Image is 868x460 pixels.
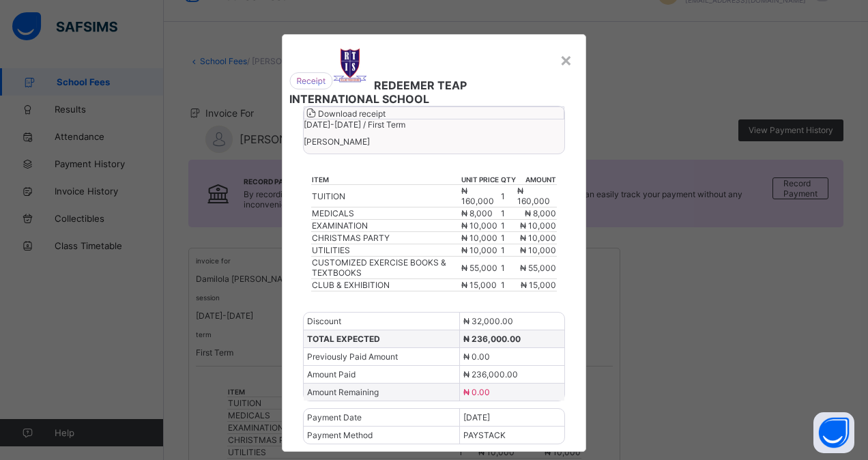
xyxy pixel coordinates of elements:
[500,175,517,185] th: qty
[307,316,341,326] span: Discount
[461,280,497,290] span: ₦ 15,000
[318,109,386,119] span: Download receipt
[312,280,460,290] div: CLUB & EXHIBITION
[560,48,573,71] div: ×
[461,175,500,185] th: unit price
[813,412,854,453] button: Open asap
[500,244,517,257] td: 1
[307,387,379,397] span: Amount Remaining
[307,412,362,422] span: Payment Date
[500,232,517,244] td: 1
[304,136,564,147] span: [PERSON_NAME]
[520,220,556,231] span: ₦ 10,000
[517,175,556,185] th: amount
[289,78,467,106] span: REDEEMER TEAP INTERNATIONAL SCHOOL
[463,369,518,379] span: ₦ 236,000.00
[312,208,460,218] div: MEDICALS
[461,220,497,231] span: ₦ 10,000
[463,351,490,362] span: ₦ 0.00
[312,257,460,278] div: CUSTOMIZED EXERCISE BOOKS & TEXTBOOKS
[517,186,550,206] span: ₦ 160,000
[307,369,356,379] span: Amount Paid
[307,430,373,440] span: Payment Method
[463,316,513,326] span: ₦ 32,000.00
[312,191,460,201] div: TUITION
[289,72,333,89] img: receipt.26f346b57495a98c98ef9b0bc63aa4d8.svg
[521,280,556,290] span: ₦ 15,000
[461,263,497,273] span: ₦ 55,000
[312,245,460,255] div: UTILITIES
[304,119,405,130] span: [DATE]-[DATE] / First Term
[500,279,517,291] td: 1
[461,186,494,206] span: ₦ 160,000
[311,175,461,185] th: item
[461,208,493,218] span: ₦ 8,000
[500,185,517,207] td: 1
[520,233,556,243] span: ₦ 10,000
[463,412,490,422] span: [DATE]
[461,233,497,243] span: ₦ 10,000
[333,48,367,83] img: REDEEMER TEAP INTERNATIONAL SCHOOL
[461,245,497,255] span: ₦ 10,000
[307,351,398,362] span: Previously Paid Amount
[312,220,460,231] div: EXAMINATION
[520,263,556,273] span: ₦ 55,000
[307,334,380,344] span: TOTAL EXPECTED
[312,233,460,243] div: CHRISTMAS PARTY
[520,245,556,255] span: ₦ 10,000
[500,220,517,232] td: 1
[500,257,517,279] td: 1
[463,387,490,397] span: ₦ 0.00
[463,334,521,344] span: ₦ 236,000.00
[525,208,556,218] span: ₦ 8,000
[500,207,517,220] td: 1
[463,430,506,440] span: PAYSTACK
